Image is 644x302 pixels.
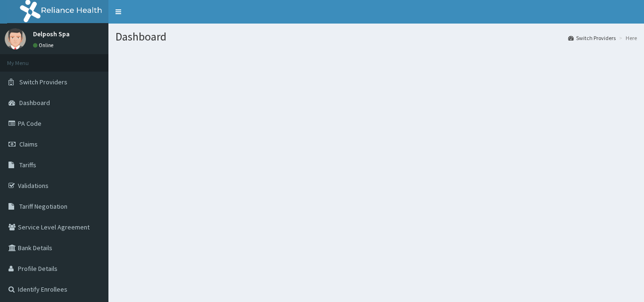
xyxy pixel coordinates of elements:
[19,161,36,169] span: Tariffs
[19,202,67,211] span: Tariff Negotiation
[116,31,637,43] h1: Dashboard
[568,34,616,42] a: Switch Providers
[5,28,26,49] img: User Image
[19,98,50,107] span: Dashboard
[617,34,637,42] li: Here
[33,42,56,49] a: Online
[33,31,70,37] p: Delposh Spa
[19,140,38,148] span: Claims
[19,78,67,86] span: Switch Providers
